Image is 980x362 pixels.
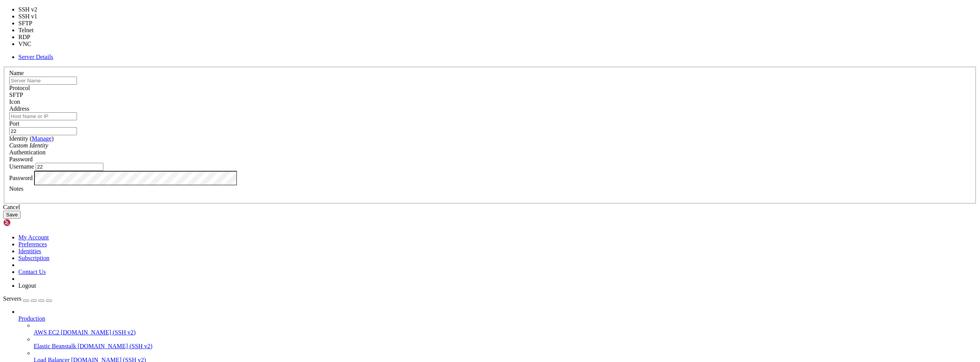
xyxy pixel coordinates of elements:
[9,163,34,170] label: Username
[9,149,46,156] label: Authentication
[34,343,76,349] span: Elastic Beanstalk
[61,329,136,336] span: [DOMAIN_NAME] (SSH v2)
[3,204,977,211] div: Cancel
[18,255,49,261] a: Subscription
[18,241,47,247] a: Preferences
[18,315,977,322] a: Production
[3,295,52,302] a: Servers
[9,135,54,142] label: Identity
[18,20,46,27] li: SFTP
[18,34,46,41] li: RDP
[9,174,33,181] label: Password
[18,282,36,289] a: Logout
[18,54,53,60] a: Server Details
[34,336,977,350] li: Elastic Beanstalk [DOMAIN_NAME] (SSH v2)
[9,98,20,105] label: Icon
[9,127,77,135] input: Port Number
[18,13,46,20] li: SSH v1
[9,77,77,85] input: Server Name
[3,295,21,302] span: Servers
[9,105,29,112] label: Address
[9,92,971,98] div: SFTP
[18,234,49,241] a: My Account
[18,248,41,254] a: Identities
[18,27,46,34] li: Telnet
[9,156,33,162] span: Password
[18,315,45,322] span: Production
[9,112,77,120] input: Host Name or IP
[9,70,24,76] label: Name
[9,142,971,149] div: Custom Identity
[34,329,977,336] a: AWS EC2 [DOMAIN_NAME] (SSH v2)
[18,41,46,48] li: VNC
[9,185,23,192] label: Notes
[3,211,21,219] button: Save
[9,142,48,149] i: Custom Identity
[18,269,46,275] a: Contact Us
[34,329,59,336] span: AWS EC2
[36,163,103,171] input: Login Username
[3,219,47,226] img: Shellngn
[34,343,977,350] a: Elastic Beanstalk [DOMAIN_NAME] (SSH v2)
[9,120,20,127] label: Port
[9,85,30,91] label: Protocol
[78,343,153,349] span: [DOMAIN_NAME] (SSH v2)
[18,6,46,13] li: SSH v2
[9,92,23,98] span: SFTP
[30,135,54,142] span: ( )
[32,135,52,142] a: Manage
[9,156,971,163] div: Password
[34,322,977,336] li: AWS EC2 [DOMAIN_NAME] (SSH v2)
